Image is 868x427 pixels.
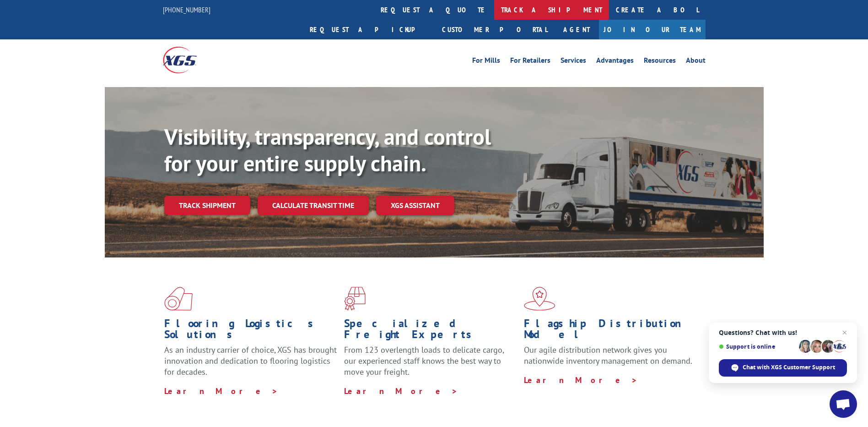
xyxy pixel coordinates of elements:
[719,329,847,336] span: Questions? Chat with us!
[743,363,835,372] span: Chat with XGS Customer Support
[163,5,210,14] a: [PHONE_NUMBER]
[344,345,517,385] p: From 123 overlength loads to delicate cargo, our experienced staff knows the best way to move you...
[164,386,278,396] a: Learn More >
[435,20,554,39] a: Customer Portal
[719,359,847,377] span: Chat with XGS Customer Support
[561,57,586,67] a: Services
[596,57,634,67] a: Advantages
[164,122,491,177] b: Visibility, transparency, and control for your entire supply chain.
[524,318,697,345] h1: Flagship Distribution Model
[303,20,435,39] a: Request a pickup
[164,196,250,215] a: Track shipment
[686,57,706,67] a: About
[510,57,550,67] a: For Retailers
[554,20,599,39] a: Agent
[164,345,337,377] span: As an industry carrier of choice, XGS has brought innovation and dedication to flooring logistics...
[344,318,517,345] h1: Specialized Freight Experts
[344,287,366,311] img: xgs-icon-focused-on-flooring-red
[524,287,555,311] img: xgs-icon-flagship-distribution-model-red
[644,57,676,67] a: Resources
[719,343,796,350] span: Support is online
[376,196,454,215] a: XGS ASSISTANT
[164,287,193,311] img: xgs-icon-total-supply-chain-intelligence-red
[599,20,706,39] a: Join Our Team
[164,318,337,345] h1: Flooring Logistics Solutions
[830,390,857,418] a: Open chat
[524,345,692,366] span: Our agile distribution network gives you nationwide inventory management on demand.
[524,375,638,385] a: Learn More >
[472,57,500,67] a: For Mills
[258,196,369,215] a: Calculate transit time
[344,386,458,396] a: Learn More >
